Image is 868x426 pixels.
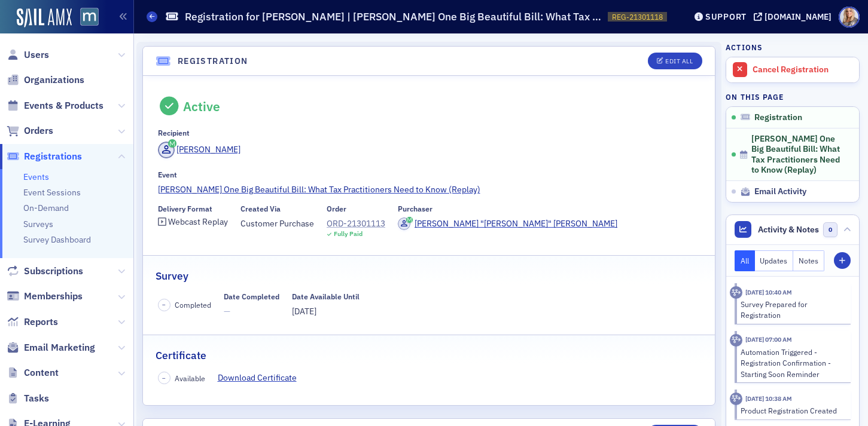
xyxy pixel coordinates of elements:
[415,217,617,230] div: [PERSON_NAME] "[PERSON_NAME]" [PERSON_NAME]
[24,366,59,379] span: Content
[168,219,228,225] div: Webcast Replay
[178,55,248,68] h4: Registration
[758,223,819,236] span: Activity & Notes
[24,315,58,329] span: Reports
[24,392,49,405] span: Tasks
[648,53,702,69] button: Edit All
[741,347,843,379] div: Automation Triggered - Registration Confirmation - Starting Soon Reminder
[162,301,166,309] span: –
[240,217,314,230] span: Customer Purchase
[730,286,742,299] div: Activity
[162,374,166,382] span: –
[705,11,747,22] div: Support
[7,48,49,62] a: Users
[754,112,802,123] span: Registration
[158,142,241,158] a: [PERSON_NAME]
[398,204,433,213] div: Purchaser
[158,204,212,213] div: Delivery Format
[327,217,385,230] a: ORD-21301113
[665,58,693,65] div: Edit All
[741,299,843,321] div: Survey Prepared for Registration
[24,150,82,163] span: Registrations
[7,73,84,87] a: Organizations
[334,230,363,238] div: Fully Paid
[23,219,53,229] a: Surveys
[745,288,792,296] time: 9/11/2025 10:40 AM
[741,405,843,416] div: Product Registration Created
[7,150,82,163] a: Registrations
[7,392,49,405] a: Tasks
[7,366,59,379] a: Content
[23,234,91,245] a: Survey Dashboard
[23,203,69,213] a: On-Demand
[240,204,281,213] div: Created Via
[72,8,99,28] a: View Homepage
[745,335,792,344] time: 9/11/2025 07:00 AM
[793,250,824,271] button: Notes
[218,372,306,384] a: Download Certificate
[24,341,95,354] span: Email Marketing
[24,73,84,87] span: Organizations
[751,134,843,176] span: [PERSON_NAME] One Big Beautiful Bill: What Tax Practitioners Need to Know (Replay)
[7,99,103,112] a: Events & Products
[156,348,206,363] h2: Certificate
[24,265,83,278] span: Subscriptions
[24,99,103,112] span: Events & Products
[753,65,853,75] div: Cancel Registration
[176,143,240,156] div: [PERSON_NAME]
[185,10,602,24] h1: Registration for [PERSON_NAME] | [PERSON_NAME] One Big Beautiful Bill: What Tax Practitioners Nee...
[292,306,316,317] span: [DATE]
[839,7,860,27] span: Profile
[156,268,188,284] h2: Survey
[730,393,742,405] div: Activity
[730,334,742,347] div: Activity
[17,8,72,27] img: SailAMX
[823,222,838,237] span: 0
[224,292,279,301] div: Date Completed
[224,305,279,318] span: —
[183,99,220,114] div: Active
[292,292,360,301] div: Date Available Until
[24,290,83,303] span: Memberships
[7,265,83,278] a: Subscriptions
[398,217,617,230] a: [PERSON_NAME] "[PERSON_NAME]" [PERSON_NAME]
[175,373,205,384] span: Available
[175,299,211,310] span: Completed
[7,315,58,329] a: Reports
[726,91,860,102] h4: On this page
[726,57,859,82] a: Cancel Registration
[754,186,806,197] span: Email Activity
[612,12,663,22] span: REG-21301118
[80,8,99,26] img: SailAMX
[158,128,190,137] div: Recipient
[7,124,53,137] a: Orders
[765,11,832,22] div: [DOMAIN_NAME]
[7,290,83,303] a: Memberships
[726,42,763,53] h4: Actions
[7,341,95,354] a: Email Marketing
[754,13,836,21] button: [DOMAIN_NAME]
[23,187,81,198] a: Event Sessions
[23,171,49,182] a: Events
[755,250,794,271] button: Updates
[158,183,701,196] a: [PERSON_NAME] One Big Beautiful Bill: What Tax Practitioners Need to Know (Replay)
[735,250,755,271] button: All
[24,48,49,62] span: Users
[24,124,53,137] span: Orders
[745,394,792,403] time: 9/9/2025 10:38 AM
[327,204,346,213] div: Order
[158,170,177,179] div: Event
